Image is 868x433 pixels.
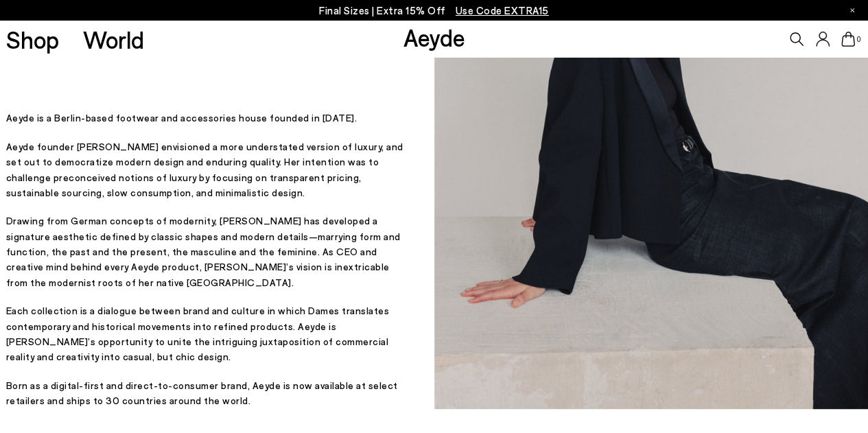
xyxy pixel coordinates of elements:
[6,139,407,201] p: Aeyde founder [PERSON_NAME] envisioned a more understated version of luxury, and set out to democ...
[403,23,465,51] a: Aeyde
[855,36,862,43] span: 0
[6,303,407,365] p: Each collection is a dialogue between brand and culture in which Dames translates contemporary an...
[6,378,407,409] p: Born as a digital-first and direct-to-consumer brand, Aeyde is now available at select retailers ...
[6,27,59,51] a: Shop
[841,32,855,47] a: 0
[456,4,549,16] span: Navigate to /collections/ss25-final-sizes
[319,2,549,19] p: Final Sizes | Extra 15% Off
[83,27,144,51] a: World
[6,213,407,290] p: Drawing from German concepts of modernity, [PERSON_NAME] has developed a signature aesthetic defi...
[6,110,407,126] p: Aeyde is a Berlin-based footwear and accessories house founded in [DATE].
